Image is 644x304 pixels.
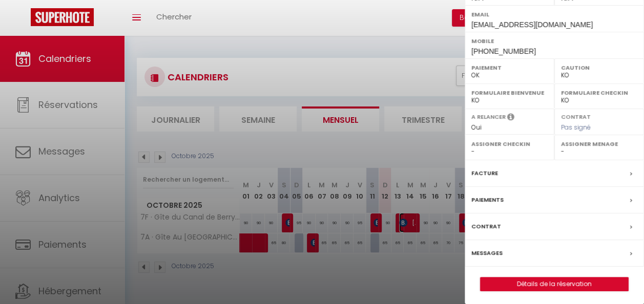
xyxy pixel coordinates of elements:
[471,20,593,29] span: [EMAIL_ADDRESS][DOMAIN_NAME]
[507,113,514,124] i: Sélectionner OUI si vous souhaiter envoyer les séquences de messages post-checkout
[471,139,548,149] label: Assigner Checkin
[480,277,629,291] button: Détails de la réservation
[471,194,504,205] label: Paiements
[561,88,637,98] label: Formulaire Checkin
[481,277,628,291] a: Détails de la réservation
[561,139,637,149] label: Assigner Menage
[471,248,503,258] label: Messages
[471,62,548,73] label: Paiement
[471,168,498,179] label: Facture
[471,36,637,46] label: Mobile
[471,47,536,55] span: [PHONE_NUMBER]
[561,62,637,73] label: Caution
[561,113,591,119] label: Contrat
[471,9,637,19] label: Email
[471,113,506,121] label: A relancer
[471,221,501,232] label: Contrat
[561,123,591,132] span: Pas signé
[471,88,548,98] label: Formulaire Bienvenue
